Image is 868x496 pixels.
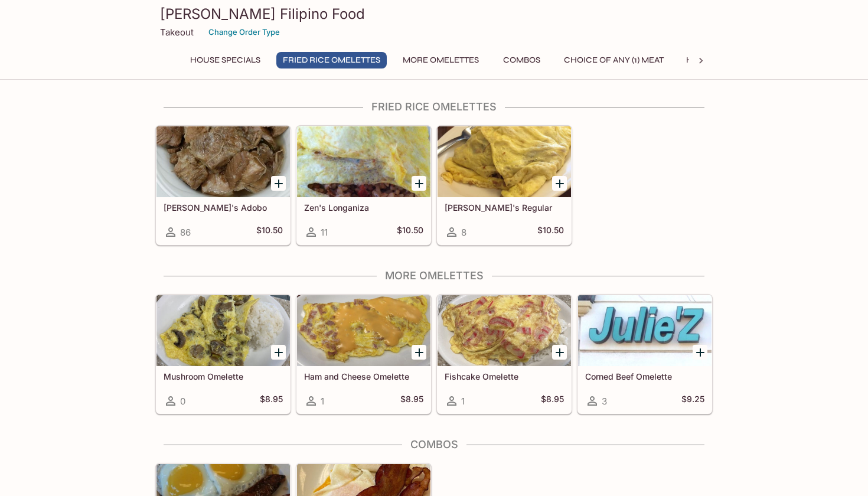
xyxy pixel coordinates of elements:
h4: More Omelettes [155,269,713,282]
h5: $8.95 [260,394,283,408]
a: Zen's Longaniza11$10.50 [296,126,431,245]
h5: Mushroom Omelette [164,371,283,381]
button: Add Julie's Adobo [271,176,286,191]
a: Ham and Cheese Omelette1$8.95 [296,295,431,414]
button: More Omelettes [396,52,485,68]
button: Choice of Any (1) Meat [557,52,670,68]
h4: Fried Rice Omelettes [155,100,713,113]
h5: [PERSON_NAME]'s Regular [445,203,564,213]
h3: [PERSON_NAME] Filipino Food [160,5,708,23]
button: Add Zen's Longaniza [412,176,426,191]
h5: Zen's Longaniza [304,203,423,213]
h5: $9.25 [681,394,704,408]
a: Corned Beef Omelette3$9.25 [577,295,712,414]
h5: Corned Beef Omelette [585,371,704,381]
a: [PERSON_NAME]'s Regular8$10.50 [437,126,572,245]
h4: Combos [155,438,713,451]
button: Add Mushroom Omelette [271,345,286,360]
a: [PERSON_NAME]'s Adobo86$10.50 [156,126,291,245]
button: Fried Rice Omelettes [276,52,387,68]
button: Add Ham and Cheese Omelette [412,345,426,360]
button: Add Corned Beef Omelette [693,345,707,360]
span: 1 [321,396,324,407]
div: Zen's Longaniza [297,126,430,197]
div: Julie's Adobo [156,126,290,197]
h5: $8.95 [400,394,423,408]
span: 8 [461,227,466,238]
button: Hotcakes [680,52,738,68]
div: Mushroom Omelette [156,295,290,366]
span: 0 [180,396,185,407]
h5: $10.50 [537,225,564,239]
h5: $8.95 [541,394,564,408]
div: Corned Beef Omelette [578,295,712,366]
p: Takeout [160,27,194,38]
button: Add Ralph's Regular [552,176,567,191]
h5: Fishcake Omelette [445,371,564,381]
div: Fishcake Omelette [438,295,571,366]
span: 11 [321,227,328,238]
h5: $10.50 [256,225,283,239]
span: 3 [602,396,607,407]
button: Add Fishcake Omelette [552,345,567,360]
span: 1 [461,396,465,407]
h5: $10.50 [397,225,423,239]
span: 86 [180,227,191,238]
div: Ham and Cheese Omelette [297,295,430,366]
button: House Specials [184,52,267,68]
a: Mushroom Omelette0$8.95 [156,295,291,414]
a: Fishcake Omelette1$8.95 [437,295,572,414]
div: Ralph's Regular [438,126,571,197]
button: Change Order Type [203,23,285,41]
h5: Ham and Cheese Omelette [304,371,423,381]
h5: [PERSON_NAME]'s Adobo [164,203,283,213]
button: Combos [495,52,548,68]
